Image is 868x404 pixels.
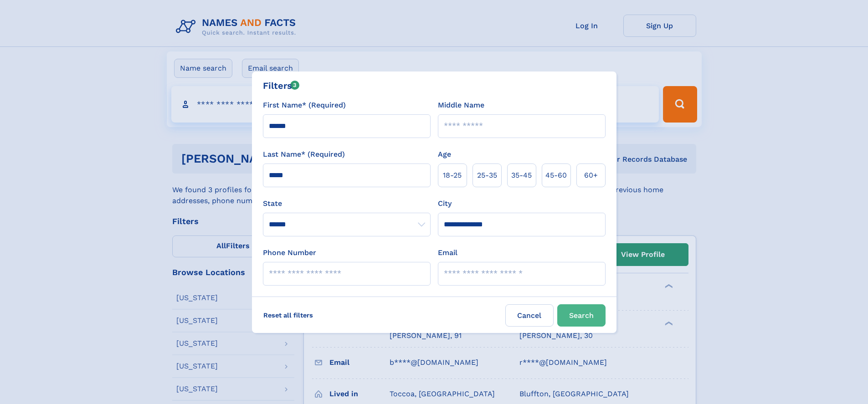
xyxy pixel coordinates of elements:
label: Last Name* (Required) [263,149,345,160]
label: First Name* (Required) [263,100,346,111]
span: 18‑25 [443,170,462,181]
div: Filters [263,79,300,92]
span: 60+ [584,170,598,181]
label: Age [438,149,451,160]
label: City [438,198,452,209]
label: Reset all filters [257,304,319,326]
span: 45‑60 [545,170,567,181]
label: Cancel [505,304,554,327]
span: 35‑45 [511,170,532,181]
button: Search [557,304,606,327]
label: Middle Name [438,100,484,111]
label: State [263,198,431,209]
label: Phone Number [263,247,316,258]
label: Email [438,247,457,258]
span: 25‑35 [477,170,497,181]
